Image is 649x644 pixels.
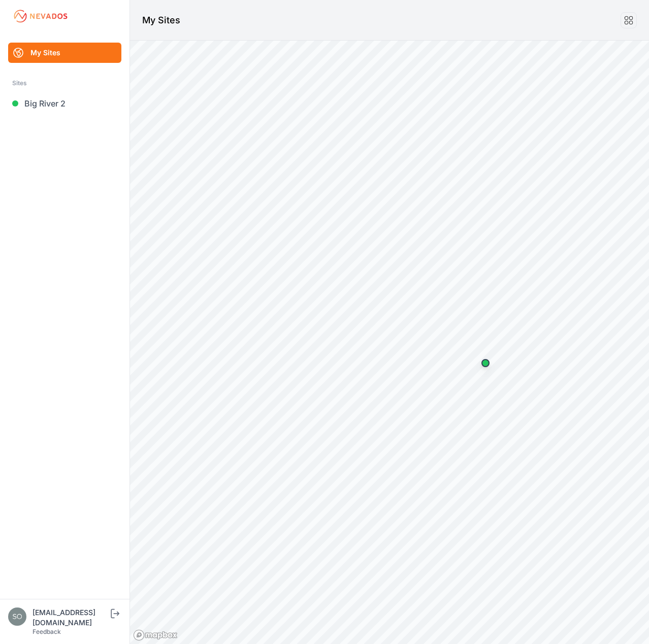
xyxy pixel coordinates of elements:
[8,93,121,114] a: Big River 2
[142,13,180,27] h1: My Sites
[8,43,121,63] a: My Sites
[12,8,69,24] img: Nevados
[475,353,496,373] div: Map marker
[33,607,109,628] div: [EMAIL_ADDRESS][DOMAIN_NAME]
[133,629,178,641] a: Mapbox logo
[33,628,61,635] a: Feedback
[130,41,649,644] canvas: Map
[12,77,117,89] div: Sites
[8,607,26,626] img: solvocc@solvenergy.com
